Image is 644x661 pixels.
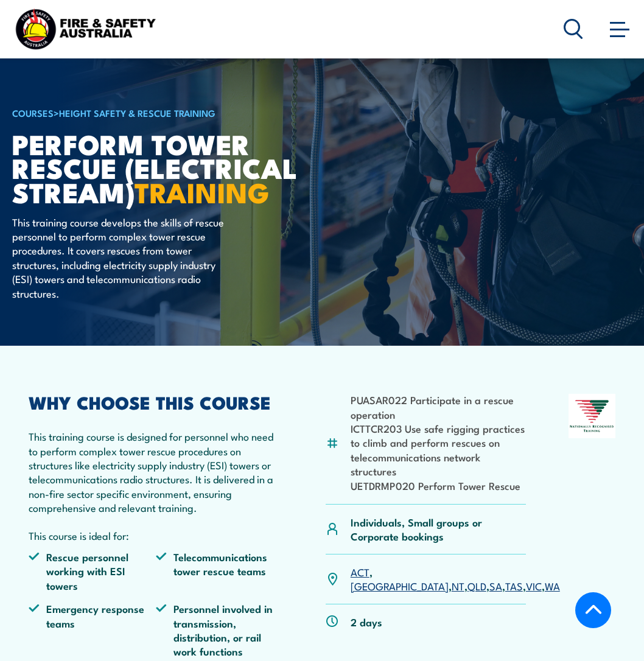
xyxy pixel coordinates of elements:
strong: TRAINING [135,170,270,212]
p: , , , , , , , [351,565,560,593]
p: Individuals, Small groups or Corporate bookings [351,515,526,544]
p: This training course develops the skills of rescue personnel to perform complex tower rescue proc... [12,215,234,300]
a: NT [452,578,464,593]
li: Emergency response teams [29,601,156,659]
a: QLD [467,578,486,593]
p: This course is ideal for: [29,528,283,542]
a: TAS [505,578,523,593]
img: Nationally Recognised Training logo. [569,394,615,438]
a: ACT [351,564,369,579]
a: Height Safety & Rescue Training [59,106,215,119]
li: ICTTCR203 Use safe rigging practices to climb and perform rescues on telecommunications network s... [351,421,526,478]
h1: Perform tower rescue (Electrical Stream) [12,131,313,203]
h2: WHY CHOOSE THIS COURSE [29,394,283,410]
li: PUASAR022 Participate in a rescue operation [351,393,526,421]
li: Telecommunications tower rescue teams [156,550,283,592]
a: COURSES [12,106,54,119]
h6: > [12,105,313,120]
li: Rescue personnel working with ESI towers [29,550,156,592]
a: VIC [526,578,542,593]
li: Personnel involved in transmission, distribution, or rail work functions [156,601,283,659]
a: [GEOGRAPHIC_DATA] [351,578,449,593]
p: 2 days [351,615,382,629]
a: WA [545,578,560,593]
p: This training course is designed for personnel who need to perform complex tower rescue procedure... [29,429,283,514]
a: SA [489,578,502,593]
li: UETDRMP020 Perform Tower Rescue [351,478,526,492]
